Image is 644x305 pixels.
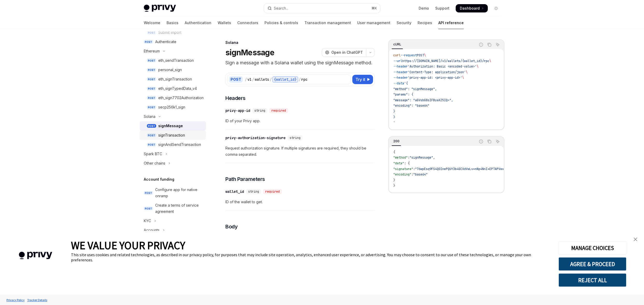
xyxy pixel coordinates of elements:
a: Recipes [418,17,432,29]
div: Ethereum [144,48,160,54]
div: Search... [274,5,288,11]
a: POSTsignMessage [140,121,206,131]
a: Privacy Policy [5,295,26,304]
div: required [269,108,288,113]
button: REJECT ALL [559,273,626,287]
span: POST [417,53,424,57]
span: { [393,150,395,154]
a: Security [397,17,411,29]
h1: signMessage [225,48,274,57]
div: Spark BTC [144,151,162,157]
div: 200 [392,138,401,144]
div: signAndSendTransaction [158,141,201,148]
button: Copy the contents from the code block [486,41,493,48]
a: POSTeth_sign7702Authorization [140,93,206,103]
span: ' [393,120,395,125]
span: : [413,167,415,171]
button: Toggle Other chains section [140,159,206,168]
span: Headers [225,94,246,102]
span: --header [393,64,408,69]
span: "76wpEsq9FS4QOInePQUY3b4GCXdVwLv+nNp4NnI+EPTAPVwvXCjzjUW/gD6Vuh4KaD+7p2X4MaTu6xYu0rMTAA==" [415,167,578,171]
a: API reference [438,17,464,29]
span: --data [393,81,404,85]
button: Ask AI [494,138,501,145]
div: / [252,77,254,82]
span: string [290,136,300,140]
div: This site uses cookies and related technologies, as described in our privacy policy, for purposes... [71,252,551,262]
a: Demo [419,6,429,11]
span: : [408,155,410,160]
a: Basics [167,17,178,29]
div: POST [229,76,243,83]
span: POST [147,143,156,147]
div: privy-app-id [225,108,250,113]
span: '{ [404,81,408,85]
span: : { [404,161,410,165]
span: POST [144,40,153,44]
div: Other chains [144,160,165,166]
div: Configure app for native onramp [155,187,203,199]
div: rpc [301,77,307,82]
div: eth_sendTransaction [158,57,194,64]
a: Tracker Details [26,295,48,304]
span: "signMessage" [410,155,433,160]
button: AGREE & PROCEED [559,257,626,271]
span: POST [147,105,156,109]
div: signTransaction [158,132,185,138]
span: POST [147,87,156,91]
span: \ [489,59,491,63]
p: Sign a message with a Solana wallet using the signMessage method. [225,59,375,66]
span: 'Content-Type: application/json' [408,70,466,74]
button: Open in ChatGPT [322,48,366,57]
span: \ [424,53,426,57]
a: POSTpersonal_sign [140,65,206,74]
span: ⌘ K [371,6,377,10]
span: : [411,172,413,177]
span: "signature" [393,167,413,171]
a: POSTsignAndSendTransaction [140,140,206,149]
span: , [433,155,435,160]
span: Open in ChatGPT [331,50,363,55]
span: ID of your Privy app. [225,118,375,124]
button: Open search [264,4,380,13]
span: } [393,115,395,119]
button: Report incorrect code [478,138,484,145]
button: Try it [352,75,373,84]
span: Try it [355,76,365,83]
span: "data" [393,161,404,165]
button: Toggle Solana section [140,112,206,121]
div: signMessage [158,123,183,129]
span: "method" [393,155,408,160]
span: POST [144,191,153,195]
div: cURL [392,41,403,48]
a: Connectors [237,17,258,29]
span: --header [393,76,408,80]
a: Transaction management [304,17,351,29]
span: Body [225,223,238,230]
div: v1 [247,77,252,82]
span: --header [393,70,408,74]
span: "method": "signMessage", [393,87,437,91]
img: company logo [8,244,63,267]
a: Welcome [144,17,160,29]
img: close banner [634,238,637,241]
span: POST [147,124,156,128]
a: POSTeth_signTypedData_v4 [140,84,206,93]
div: Create a terms of service agreement [155,202,203,215]
div: eth_sign7702Authorization [158,95,204,101]
span: "encoding" [393,172,411,177]
div: Accounts [144,227,160,233]
div: / [245,77,247,82]
span: Path Parameters [225,175,265,183]
span: POST [147,96,156,100]
div: / [299,77,301,82]
div: eth_signTypedData_v4 [158,85,197,92]
button: Report incorrect code [478,41,484,48]
span: --url [393,59,402,63]
div: wallet_id [225,189,244,194]
div: privy-authorization-signature [225,135,285,140]
span: WE VALUE YOUR PRIVACY [71,239,185,252]
button: Toggle Ethereum section [140,46,206,56]
span: "base64" [413,172,428,177]
a: POSTConfigure app for native onramp [140,185,206,201]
